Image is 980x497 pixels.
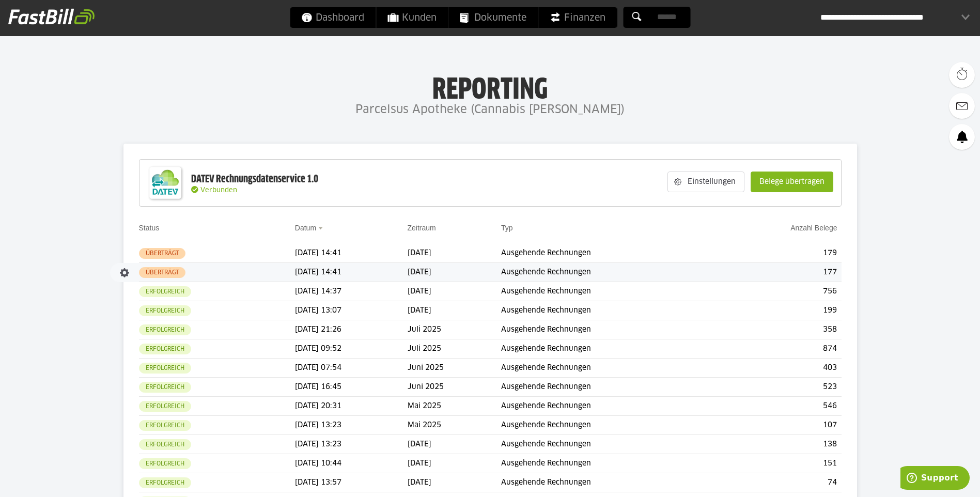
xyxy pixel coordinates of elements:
td: [DATE] 14:41 [295,263,408,282]
span: Verbunden [200,187,237,194]
td: [DATE] 14:41 [295,244,408,263]
sl-badge: Erfolgreich [139,344,191,354]
td: [DATE] 20:31 [295,397,408,416]
img: DATEV-Datenservice Logo [145,162,186,204]
td: Juni 2025 [408,378,501,397]
sl-badge: Erfolgreich [139,382,191,393]
div: DATEV Rechnungsdatenservice 1.0 [191,173,318,186]
td: [DATE] [408,301,501,320]
td: Ausgehende Rechnungen [501,320,719,339]
td: Juli 2025 [408,339,501,359]
img: fastbill_logo_white.png [8,8,95,25]
sl-badge: Überträgt [139,267,185,278]
td: 138 [719,435,842,454]
span: Kunden [387,7,437,28]
td: [DATE] [408,435,501,454]
a: Datum [295,224,316,232]
td: 546 [719,397,842,416]
td: 874 [719,339,842,359]
td: [DATE] [408,244,501,263]
sl-badge: Erfolgreich [139,305,191,316]
td: 523 [719,378,842,397]
sl-badge: Überträgt [139,248,185,259]
span: Finanzen [550,7,605,28]
td: 179 [719,244,842,263]
td: [DATE] 14:37 [295,282,408,301]
td: [DATE] 13:57 [295,473,408,492]
img: sort_desc.gif [318,227,325,229]
td: 107 [719,416,842,435]
td: [DATE] 13:23 [295,435,408,454]
td: [DATE] 10:44 [295,454,408,473]
td: 358 [719,320,842,339]
a: Zeitraum [408,224,436,232]
td: Ausgehende Rechnungen [501,301,719,320]
a: Dashboard [290,7,376,28]
span: Dokumente [460,7,526,28]
td: Ausgehende Rechnungen [501,397,719,416]
sl-button: Einstellungen [667,172,744,192]
sl-badge: Erfolgreich [139,420,191,431]
td: Juli 2025 [408,320,501,339]
a: Status [139,224,160,232]
td: [DATE] 21:26 [295,320,408,339]
td: Ausgehende Rechnungen [501,282,719,301]
a: Typ [501,224,513,232]
td: Mai 2025 [408,416,501,435]
td: Ausgehende Rechnungen [501,263,719,282]
sl-badge: Erfolgreich [139,324,191,335]
td: 151 [719,454,842,473]
sl-badge: Erfolgreich [139,439,191,450]
a: Anzahl Belege [790,224,837,232]
td: 177 [719,263,842,282]
td: Juni 2025 [408,359,501,378]
td: Ausgehende Rechnungen [501,359,719,378]
td: [DATE] [408,282,501,301]
a: Kunden [376,7,448,28]
iframe: Öffnet ein Widget, in dem Sie weitere Informationen finden [900,466,970,492]
td: Ausgehende Rechnungen [501,435,719,454]
td: [DATE] [408,263,501,282]
td: 199 [719,301,842,320]
td: Ausgehende Rechnungen [501,416,719,435]
td: [DATE] 16:45 [295,378,408,397]
span: Dashboard [301,7,364,28]
td: 403 [719,359,842,378]
td: [DATE] 07:54 [295,359,408,378]
td: Mai 2025 [408,397,501,416]
sl-badge: Erfolgreich [139,286,191,297]
td: Ausgehende Rechnungen [501,473,719,492]
td: Ausgehende Rechnungen [501,454,719,473]
td: 74 [719,473,842,492]
td: [DATE] 13:23 [295,416,408,435]
sl-badge: Erfolgreich [139,401,191,412]
td: 756 [719,282,842,301]
td: Ausgehende Rechnungen [501,378,719,397]
sl-badge: Erfolgreich [139,458,191,469]
sl-button: Belege übertragen [751,172,833,192]
a: Finanzen [538,7,617,28]
td: Ausgehende Rechnungen [501,339,719,359]
a: Dokumente [448,7,538,28]
h1: Reporting [103,73,877,100]
td: [DATE] 13:07 [295,301,408,320]
sl-badge: Erfolgreich [139,477,191,488]
td: [DATE] [408,454,501,473]
td: [DATE] [408,473,501,492]
td: Ausgehende Rechnungen [501,244,719,263]
sl-badge: Erfolgreich [139,363,191,374]
td: [DATE] 09:52 [295,339,408,359]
